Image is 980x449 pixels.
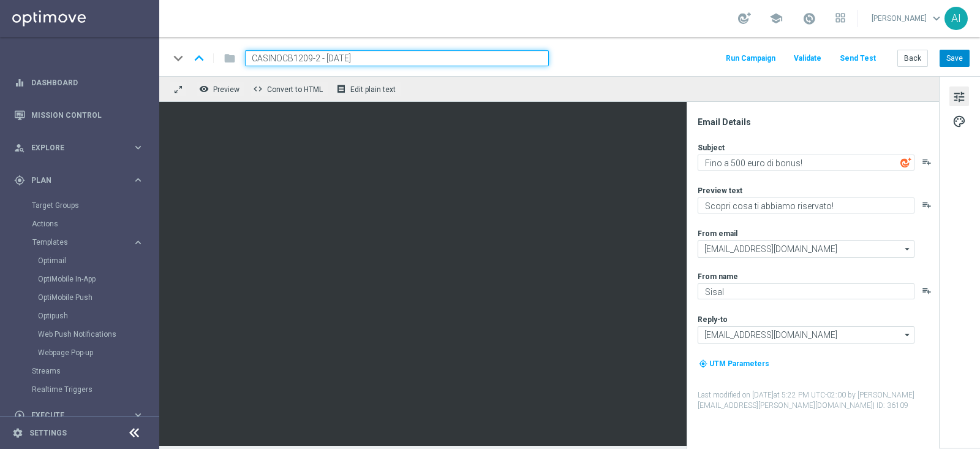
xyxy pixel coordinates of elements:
[952,89,966,105] span: tune
[14,142,132,153] div: Explore
[132,409,144,421] i: keyboard_arrow_right
[38,256,127,266] a: Optimail
[930,12,943,25] span: keyboard_arrow_down
[873,401,908,410] span: | ID: 36109
[14,410,132,421] div: Execute
[698,240,914,258] input: Select
[32,366,127,376] a: Streams
[698,315,728,324] label: Reply-to
[14,410,25,421] i: play_circle_outline
[31,66,144,99] a: Dashboard
[245,50,549,66] input: Enter a unique template name
[32,380,158,399] div: Realtime Triggers
[32,196,158,215] div: Target Groups
[13,78,145,88] button: equalizer Dashboard
[13,410,145,420] button: play_circle_outline Execute keyboard_arrow_right
[38,307,158,325] div: Optipush
[213,85,239,94] span: Preview
[38,288,158,307] div: OptiMobile Push
[38,343,158,362] div: Webpage Pop-up
[792,50,823,67] button: Validate
[13,143,145,153] button: person_search Explore keyboard_arrow_right
[267,85,323,94] span: Convert to HTML
[949,86,969,106] button: tune
[922,200,932,210] button: playlist_add
[13,175,145,185] button: gps_fixed Plan keyboard_arrow_right
[250,81,328,97] button: code Convert to HTML
[902,327,914,343] i: arrow_drop_down
[336,84,346,94] i: receipt
[14,175,132,186] div: Plan
[709,359,769,368] span: UTM Parameters
[949,111,969,131] button: palette
[32,385,127,394] a: Realtime Triggers
[698,143,725,153] label: Subject
[13,110,145,120] button: Mission Control
[32,237,145,247] button: Templates keyboard_arrow_right
[698,186,742,196] label: Preview text
[794,54,821,63] span: Validate
[38,270,158,288] div: OptiMobile In-App
[870,9,944,28] a: [PERSON_NAME]keyboard_arrow_down
[38,311,127,321] a: Optipush
[31,144,132,152] span: Explore
[38,251,158,270] div: Optimail
[769,12,783,25] span: school
[940,50,970,67] button: Save
[350,85,396,94] span: Edit plain text
[32,362,158,380] div: Streams
[132,237,144,248] i: keyboard_arrow_right
[699,359,707,368] i: my_location
[199,84,209,94] i: remove_red_eye
[944,7,968,30] div: AI
[922,286,932,296] button: playlist_add
[698,390,938,411] label: Last modified on [DATE] at 5:22 PM UTC-02:00 by [PERSON_NAME][EMAIL_ADDRESS][PERSON_NAME][DOMAIN_...
[12,428,23,439] i: settings
[31,99,144,131] a: Mission Control
[29,429,67,437] a: Settings
[902,241,914,257] i: arrow_drop_down
[190,49,208,67] i: keyboard_arrow_up
[724,50,777,67] button: Run Campaign
[14,99,144,131] div: Mission Control
[922,157,932,167] button: playlist_add
[31,412,132,419] span: Execute
[333,81,401,97] button: receipt Edit plain text
[38,348,127,358] a: Webpage Pop-up
[38,325,158,343] div: Web Push Notifications
[698,272,738,282] label: From name
[38,329,127,339] a: Web Push Notifications
[14,77,25,88] i: equalizer
[32,219,127,229] a: Actions
[196,81,245,97] button: remove_red_eye Preview
[132,174,144,186] i: keyboard_arrow_right
[32,233,158,362] div: Templates
[897,50,928,67] button: Back
[32,239,132,246] div: Templates
[32,201,127,210] a: Target Groups
[14,175,25,186] i: gps_fixed
[900,157,911,168] img: optiGenie.svg
[952,113,966,129] span: palette
[38,274,127,284] a: OptiMobile In-App
[838,50,878,67] button: Send Test
[32,239,120,246] span: Templates
[698,357,771,370] button: my_location UTM Parameters
[14,66,144,99] div: Dashboard
[698,326,914,343] input: Select
[132,142,144,153] i: keyboard_arrow_right
[698,229,737,239] label: From email
[38,293,127,302] a: OptiMobile Push
[253,84,263,94] span: code
[31,177,132,184] span: Plan
[698,117,938,128] div: Email Details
